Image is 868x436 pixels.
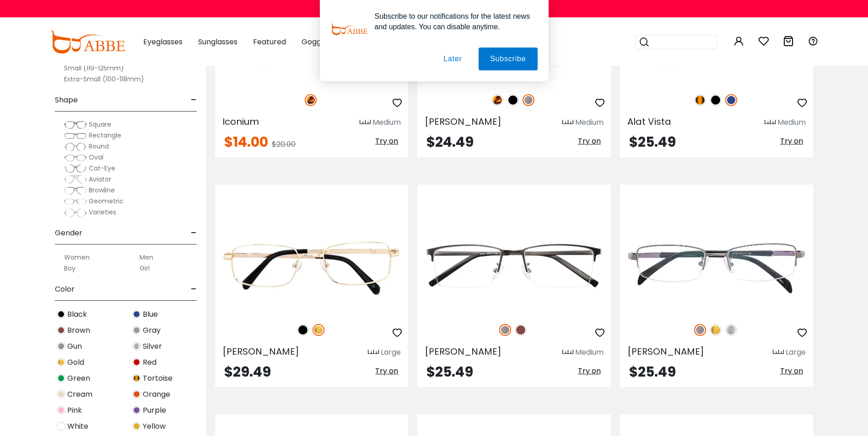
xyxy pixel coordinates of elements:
span: Red [143,357,156,368]
img: Tortoise [694,94,706,106]
img: Leopard [491,94,503,106]
img: notification icon [331,11,367,48]
span: Gray [143,325,161,336]
img: Black [297,324,309,336]
span: [PERSON_NAME] [627,345,704,358]
span: $25.49 [426,362,473,382]
button: Try on [777,365,806,377]
span: Alat Vista [627,115,671,128]
img: Oval.png [64,153,87,162]
span: Orange [143,389,170,400]
span: $25.49 [629,132,676,152]
img: Gray [132,326,141,335]
span: Aviator [89,175,111,184]
span: Geometric [89,197,124,206]
span: Brown [67,325,90,336]
button: Later [432,48,473,70]
img: size ruler [360,119,371,126]
span: [PERSON_NAME] [425,115,501,128]
span: Try on [375,136,398,146]
img: Browline.png [64,186,87,195]
img: Round.png [64,142,87,151]
span: [PERSON_NAME] [425,345,501,358]
span: Color [55,278,75,300]
img: White [57,422,65,431]
img: Gold [313,324,324,336]
span: Try on [375,366,398,376]
span: Try on [578,136,601,146]
div: Medium [575,117,604,128]
span: Gun [67,341,82,352]
button: Try on [575,365,604,377]
span: Try on [780,136,803,146]
span: Silver [143,341,162,352]
img: Black [710,94,722,106]
img: Brown [57,326,65,335]
img: size ruler [368,349,379,356]
span: Tortoise [143,373,173,384]
span: White [67,421,88,432]
img: Black [507,94,519,106]
img: Geometric.png [64,197,87,206]
span: [PERSON_NAME] [222,345,299,358]
span: Square [89,120,111,129]
img: size ruler [562,119,573,126]
img: Leopard [305,94,317,106]
span: $29.49 [224,362,271,382]
span: - [191,222,197,244]
span: Varieties [89,207,116,217]
span: Green [67,373,90,384]
img: Black [57,310,65,319]
span: Try on [780,366,803,376]
img: Cream [57,390,65,399]
span: Shape [55,89,78,111]
span: Cream [67,389,92,400]
span: Browline [89,186,115,195]
span: Cat-Eye [89,164,115,173]
div: Medium [575,347,604,358]
span: Oval [89,153,103,162]
span: $14.00 [224,132,268,152]
img: size ruler [562,349,573,356]
button: Try on [575,135,604,147]
label: Men [140,252,153,263]
span: Purple [143,405,166,416]
label: Girl [140,263,150,274]
img: Gun Michael - Metal ,Adjust Nose Pads [620,218,813,314]
img: Silver [725,324,737,336]
img: Gun Alexander - Metal ,Adjust Nose Pads [417,218,610,314]
img: Square.png [64,120,87,129]
img: Gun [57,342,65,351]
span: Pink [67,405,82,416]
label: Boy [64,263,75,274]
img: Tortoise [132,374,141,383]
img: Orange [132,390,141,399]
img: Gold [57,358,65,367]
div: Large [381,347,401,358]
span: $20.00 [272,139,296,149]
span: Yellow [143,421,166,432]
img: Gun [523,94,534,106]
span: Black [67,309,87,320]
span: $25.49 [629,362,676,382]
img: size ruler [765,119,776,126]
span: Round [89,142,109,151]
label: Women [64,252,90,263]
img: Blue [725,94,737,106]
span: Iconium [222,115,259,128]
img: Gold Sebastian - Metal ,Adjust Nose Pads [215,218,408,314]
img: size ruler [773,349,784,356]
span: Try on [578,366,601,376]
div: Subscribe to our notifications for the latest news and updates. You can disable anytime. [367,11,538,32]
img: Varieties.png [64,208,87,218]
img: Gun [499,324,511,336]
div: Medium [777,117,806,128]
img: Brown [515,324,527,336]
img: Rectangle.png [64,131,87,140]
button: Try on [777,135,806,147]
div: Medium [372,117,401,128]
img: Pink [57,406,65,415]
